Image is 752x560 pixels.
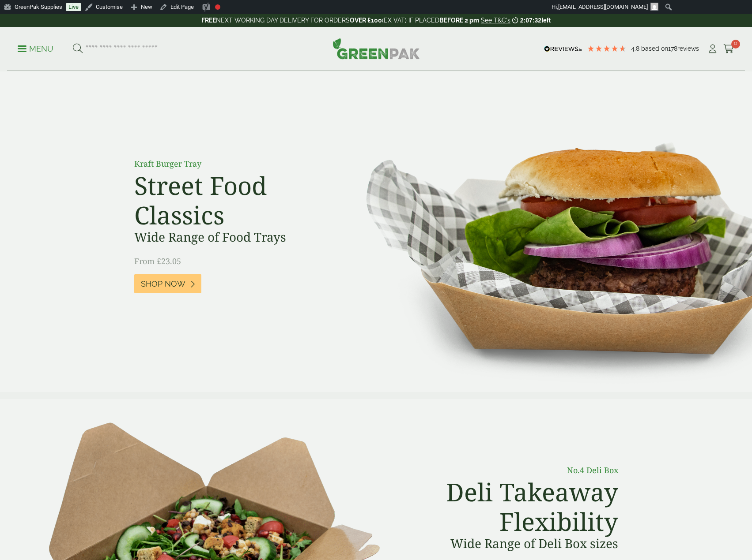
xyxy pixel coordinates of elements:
span: reviews [677,45,699,52]
div: Focus keyphrase not set [215,4,220,10]
span: 0 [731,40,740,49]
i: My Account [707,45,718,53]
h2: Street Food Classics [134,171,333,230]
a: See T&C's [481,17,510,24]
p: Kraft Burger Tray [134,158,333,170]
a: Menu [18,44,53,52]
strong: BEFORE 2 pm [439,17,479,24]
h3: Wide Range of Deli Box sizes [425,536,618,551]
span: 2:07:32 [520,17,541,24]
a: 0 [723,42,734,56]
strong: OVER £100 [350,17,382,24]
span: 178 [668,45,677,52]
span: Shop Now [141,279,185,289]
a: Shop Now [134,274,201,293]
a: Live [66,3,81,11]
p: No.4 Deli Box [425,464,618,476]
h2: Deli Takeaway Flexibility [425,477,618,536]
span: 4.8 [631,45,641,52]
span: left [541,17,551,24]
span: From £23.05 [134,256,181,266]
p: Menu [18,44,53,54]
div: 4.78 Stars [587,45,627,52]
img: GreenPak Supplies [333,38,420,59]
span: Based on [641,45,668,52]
strong: FREE [201,17,216,24]
span: [EMAIL_ADDRESS][DOMAIN_NAME] [558,4,648,10]
h3: Wide Range of Food Trays [134,230,333,245]
img: REVIEWS.io [544,46,582,52]
img: Street Food Classics [338,71,752,392]
i: Cart [723,45,734,53]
